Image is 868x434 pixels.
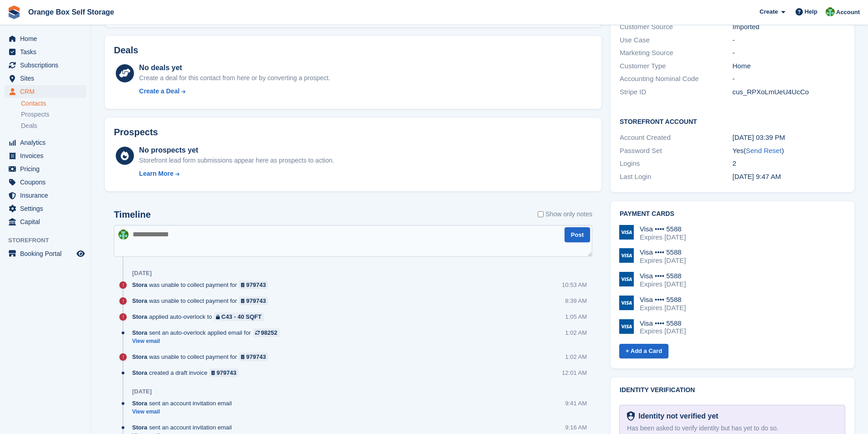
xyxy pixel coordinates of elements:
h2: Payment cards [620,210,845,218]
span: Stora [132,423,147,432]
a: C43 - 40 SQFT [214,312,264,321]
div: Visa •••• 5588 [640,319,686,327]
span: CRM [20,85,75,98]
div: 1:02 AM [565,328,587,337]
span: Stora [132,312,147,321]
div: Learn More [139,169,173,179]
span: Storefront [8,236,91,245]
div: - [733,74,845,84]
span: Stora [132,296,147,305]
span: Deals [21,122,37,130]
div: Imported [733,22,845,32]
div: Accounting Nominal Code [620,74,732,84]
div: Has been asked to verify identity but has yet to do so. [627,424,837,433]
a: 98252 [253,328,280,337]
a: menu [5,202,86,215]
a: 979743 [209,368,239,377]
div: Expires [DATE] [640,280,686,288]
a: menu [5,189,86,202]
div: Home [733,61,845,71]
div: [DATE] [132,388,152,395]
div: cus_RPXoLmUeU4UcCo [733,87,845,97]
div: Create a deal for this contact from here or by converting a prospect. [139,73,330,83]
h2: Timeline [114,209,151,220]
span: Account [836,8,860,17]
a: menu [5,46,86,58]
div: Expires [DATE] [640,233,686,241]
a: menu [5,85,86,98]
a: 979743 [239,281,268,289]
div: applied auto-overlock to [132,312,268,321]
a: Contacts [21,99,86,108]
div: Yes [733,146,845,156]
div: Visa •••• 5588 [640,248,686,256]
a: menu [5,149,86,162]
div: [DATE] [132,270,152,277]
a: Learn More [139,169,334,179]
label: Show only notes [538,209,592,219]
a: View email [132,408,236,416]
h2: Storefront Account [620,117,845,126]
a: Deals [21,121,86,131]
span: Home [20,32,75,45]
div: Password Set [620,146,732,156]
a: Create a Deal [139,87,330,96]
div: Customer Type [620,61,732,71]
div: 10:53 AM [562,281,587,289]
span: ( ) [744,147,784,154]
div: Expires [DATE] [640,327,686,335]
a: menu [5,163,86,175]
a: menu [5,247,86,260]
a: menu [5,59,86,71]
span: Create [760,7,778,16]
span: Settings [20,202,75,215]
input: Show only notes [538,209,544,219]
a: Prospects [21,110,86,119]
div: created a draft invoice [132,368,243,377]
span: Stora [132,368,147,377]
h2: Identity verification [620,387,845,394]
a: menu [5,136,86,149]
div: No deals yet [139,62,330,73]
div: was unable to collect payment for [132,352,273,361]
div: Storefront lead form submissions appear here as prospects to action. [139,156,334,165]
div: Expires [DATE] [640,256,686,265]
div: 2 [733,158,845,169]
span: Coupons [20,176,75,189]
div: Marketing Source [620,48,732,58]
a: 979743 [239,296,268,305]
time: 2025-09-26 08:47:59 UTC [733,173,781,180]
a: Preview store [75,248,86,259]
span: Capital [20,215,75,228]
div: Account Created [620,133,732,143]
a: Send Reset [746,147,781,154]
img: Identity Verification Ready [627,411,635,421]
img: Visa Logo [619,296,634,310]
div: Last Login [620,172,732,182]
div: 979743 [216,368,236,377]
div: - [733,35,845,46]
div: 979743 [246,296,266,305]
div: 979743 [246,352,266,361]
span: Stora [132,352,147,361]
img: Visa Logo [619,319,634,334]
h2: Deals [114,45,138,56]
div: 1:02 AM [565,352,587,361]
div: 8:39 AM [565,296,587,305]
div: was unable to collect payment for [132,281,273,289]
div: sent an account invitation email [132,423,236,432]
h2: Prospects [114,127,158,138]
div: Customer Source [620,22,732,32]
a: menu [5,215,86,228]
div: [DATE] 03:39 PM [733,133,845,143]
div: 9:41 AM [565,399,587,408]
a: View email [132,337,284,345]
div: 12:01 AM [562,368,587,377]
div: sent an auto-overlock applied email for [132,328,284,337]
button: Post [565,227,590,242]
img: Visa Logo [619,272,634,286]
a: menu [5,32,86,45]
div: Visa •••• 5588 [640,225,686,233]
div: C43 - 40 SQFT [221,312,262,321]
span: Invoices [20,149,75,162]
